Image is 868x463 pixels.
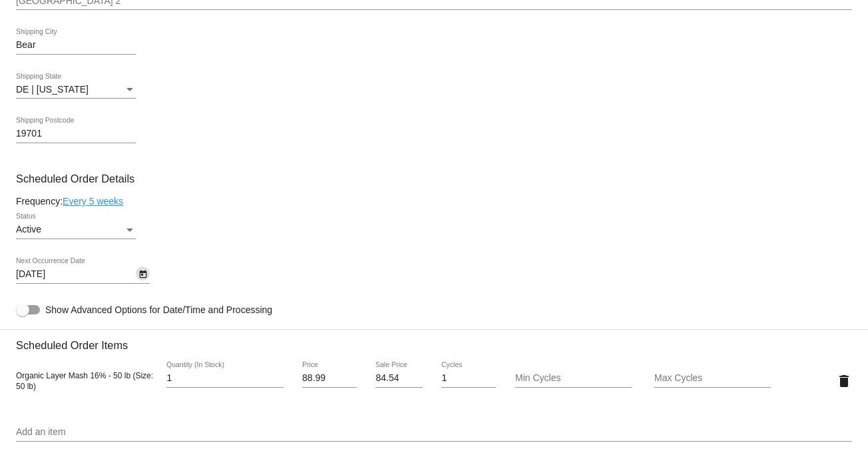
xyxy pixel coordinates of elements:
div: Frequency: [16,196,852,207]
button: Open calendar [136,266,150,280]
input: Quantity (In Stock) [166,373,283,384]
input: Shipping Postcode [16,129,136,139]
h3: Scheduled Order Items [16,329,852,352]
h3: Scheduled Order Details [16,173,852,185]
input: Price [302,373,357,384]
input: Add an item [16,427,852,438]
mat-select: Status [16,225,136,235]
input: Min Cycles [515,373,632,384]
input: Sale Price [375,373,422,384]
span: Active [16,224,41,234]
input: Shipping City [16,40,136,51]
input: Next Occurrence Date [16,269,136,280]
span: Organic Layer Mash 16% - 50 lb (Size: 50 lb) [16,371,153,391]
mat-select: Shipping State [16,85,136,95]
a: Every 5 weeks [63,196,123,207]
span: DE | [US_STATE] [16,84,89,95]
mat-icon: delete [836,373,852,389]
span: Show Advanced Options for Date/Time and Processing [45,303,272,316]
input: Max Cycles [654,373,771,384]
input: Cycles [441,373,496,384]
